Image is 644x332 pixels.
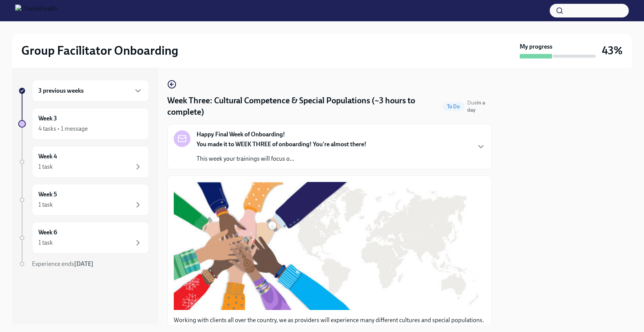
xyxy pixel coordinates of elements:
[520,43,552,51] strong: My progress
[38,163,53,171] div: 1 task
[18,222,149,254] a: Week 61 task
[38,239,53,247] div: 1 task
[197,130,285,139] strong: Happy Final Week of Onboarding!
[467,99,492,114] span: August 18th, 2025 09:00
[38,201,53,209] div: 1 task
[74,260,94,267] strong: [DATE]
[32,260,94,267] span: Experience ends
[21,43,178,58] h2: Group Facilitator Onboarding
[38,114,57,123] h6: Week 3
[38,125,88,133] div: 4 tasks • 1 message
[602,44,623,57] h3: 43%
[38,228,57,237] h6: Week 6
[467,100,485,113] strong: in a day
[38,87,84,95] h6: 3 previous weeks
[32,80,149,102] div: 3 previous weeks
[18,184,149,216] a: Week 51 task
[443,104,464,109] span: To Do
[18,108,149,140] a: Week 34 tasks • 1 message
[167,95,439,118] h4: Week Three: Cultural Competence & Special Populations (~3 hours to complete)
[38,190,57,199] h6: Week 5
[467,100,485,113] span: Due
[197,141,366,148] strong: You made it to WEEK THREE of onboarding! You're almost there!
[174,182,485,310] button: Zoom image
[18,146,149,178] a: Week 41 task
[38,152,57,161] h6: Week 4
[197,155,366,163] p: This week your trainings will focus o...
[15,5,57,17] img: CharlieHealth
